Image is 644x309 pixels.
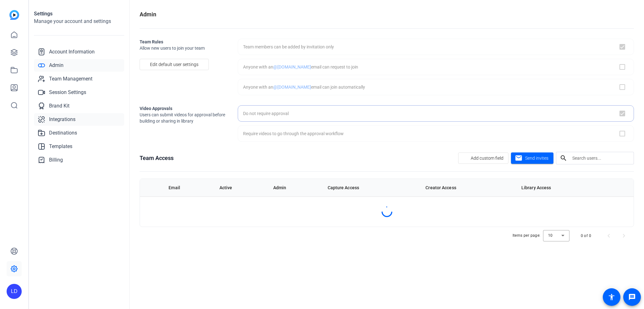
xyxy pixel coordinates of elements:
[34,10,124,18] h1: Settings
[243,110,289,117] div: Do not require approval
[273,85,311,90] span: @[DOMAIN_NAME]
[49,48,95,56] span: Account Information
[243,130,344,137] div: Require videos to go through the approval workflow
[243,44,334,50] div: Team members can be added by invitation only
[140,39,228,45] h2: Team Rules
[513,232,541,239] div: Items per page:
[34,100,124,112] a: Brand Kit
[243,64,358,70] div: Anyone with an email can request to join
[601,228,616,243] button: Previous page
[581,233,591,239] div: 0 of 0
[471,152,503,164] span: Add custom field
[49,143,72,150] span: Templates
[49,102,69,110] span: Brand Kit
[49,129,77,137] span: Destinations
[34,154,124,166] a: Billing
[34,127,124,139] a: Destinations
[34,113,124,126] a: Integrations
[420,179,516,196] th: Creator Access
[458,152,508,164] button: Add custom field
[49,75,92,83] span: Team Management
[9,10,19,20] img: blue-gradient.svg
[34,46,124,58] a: Account Information
[34,140,124,153] a: Templates
[140,154,174,163] h1: Team Access
[556,154,571,162] mat-icon: search
[243,84,365,90] div: Anyone with an email can join automatically
[49,156,63,164] span: Billing
[140,10,156,19] h1: Admin
[49,116,75,123] span: Integrations
[616,228,631,243] button: Next page
[140,105,228,112] h2: Video Approvals
[273,64,311,69] span: @[DOMAIN_NAME]
[34,73,124,85] a: Team Management
[150,58,198,70] span: Edit default user settings
[7,284,22,299] div: LD
[515,154,523,162] mat-icon: mail
[572,154,629,162] input: Search users...
[323,179,421,196] th: Capture Access
[516,179,610,196] th: Library Access
[49,89,86,96] span: Session Settings
[608,293,615,301] mat-icon: accessibility
[140,59,209,70] button: Edit default user settings
[140,45,228,51] span: Allow new users to join your team
[164,179,214,196] th: Email
[525,155,548,162] span: Send invites
[628,293,636,301] mat-icon: message
[34,86,124,99] a: Session Settings
[214,179,268,196] th: Active
[511,152,553,164] button: Send invites
[140,112,228,124] span: Users can submit videos for approval before building or sharing in library
[268,179,323,196] th: Admin
[34,18,124,25] h2: Manage your account and settings
[49,62,64,69] span: Admin
[34,59,124,72] a: Admin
